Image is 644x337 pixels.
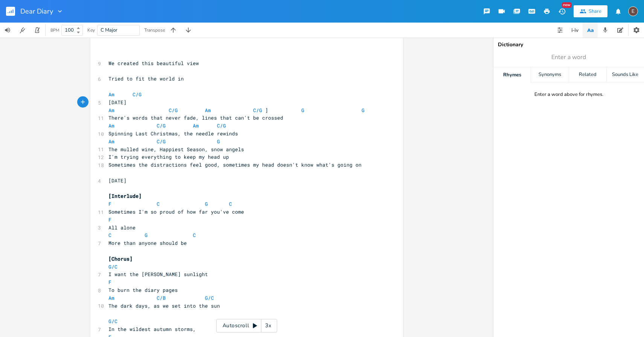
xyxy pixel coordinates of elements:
[531,67,568,82] div: Synonyms
[108,279,111,285] span: F
[108,287,178,293] span: To burn the diary pages
[108,263,118,270] span: G/C
[589,8,601,15] div: Share
[562,2,572,8] div: New
[20,8,53,15] span: Dear Diary
[193,232,196,238] span: C
[108,240,187,246] span: More than anyone should be
[108,122,114,129] span: Am
[108,75,184,82] span: Tried to fit the world in
[108,302,220,309] span: The dark days, as we set into the sun
[157,200,160,207] span: C
[108,153,229,160] span: I'm trying everything to keep my head up
[253,107,262,114] span: C/G
[108,318,118,325] span: G/C
[217,138,220,145] span: G
[108,146,244,153] span: The mulled wine, Happiest Season, snow angels
[205,294,214,301] span: G/C
[108,138,114,145] span: Am
[169,107,178,114] span: C/G
[145,232,148,238] span: G
[108,107,365,114] span: ]
[216,319,277,332] div: Autoscroll
[229,200,232,207] span: C
[108,216,111,223] span: F
[362,107,365,114] span: G
[108,200,111,207] span: F
[493,67,531,82] div: Rhymes
[108,294,114,301] span: Am
[628,3,638,20] button: E
[157,122,166,129] span: C/G
[193,122,199,129] span: Am
[108,107,114,114] span: Am
[108,255,133,262] span: [Chorus]
[205,107,211,114] span: Am
[50,28,59,32] div: BPM
[108,177,127,184] span: [DATE]
[157,138,166,145] span: C/G
[108,193,142,199] span: [Interlude]
[534,91,603,98] div: Enter a word above for rhymes.
[144,28,165,32] div: Transpose
[301,107,304,114] span: G
[108,60,199,67] span: We created this beautiful view
[498,42,639,47] div: Dictionary
[87,28,95,32] div: Key
[157,294,166,301] span: C/B
[628,6,638,16] div: edward
[108,99,127,106] span: [DATE]
[108,271,208,278] span: I want the [PERSON_NAME] sunlight
[133,91,142,98] span: C/G
[569,67,606,82] div: Related
[217,122,226,129] span: C/G
[261,319,275,332] div: 3x
[108,326,196,332] span: In the wildest autumn storms,
[108,91,114,98] span: Am
[205,200,208,207] span: G
[108,208,244,215] span: Sometimes I'm so proud of how far you've come
[108,232,111,238] span: C
[108,224,136,231] span: All alone
[108,130,238,137] span: Spinning Last Christmas, the needle rewinds
[551,53,586,62] span: Enter a word
[108,161,362,168] span: Sometimes the distractions feel good, sometimes my head doesn't know what's going on
[108,114,283,121] span: There's words that never fade, lines that can't be crossed
[554,5,569,18] button: New
[101,27,118,33] span: C Major
[607,67,644,82] div: Sounds Like
[574,5,607,17] button: Share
